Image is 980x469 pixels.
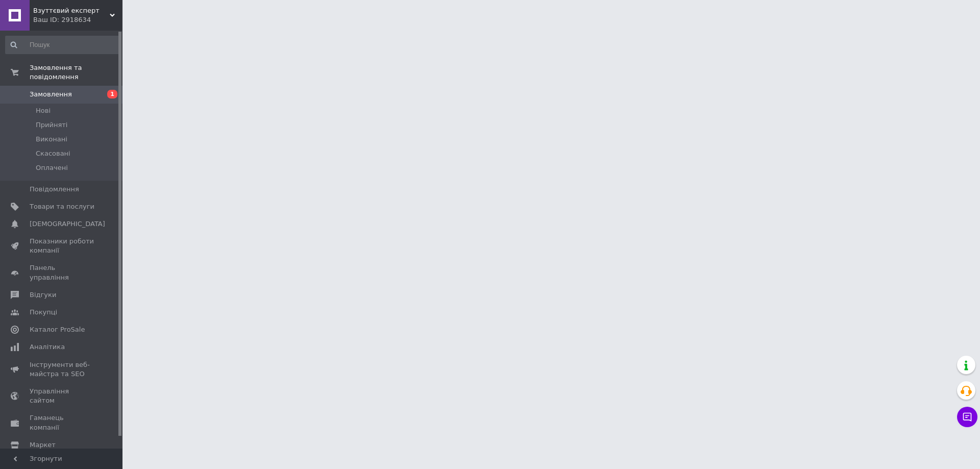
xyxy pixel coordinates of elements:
[30,219,105,229] span: [DEMOGRAPHIC_DATA]
[33,15,122,24] div: Ваш ID: 2918634
[30,413,94,432] span: Гаманець компанії
[30,308,57,317] span: Покупці
[30,63,122,82] span: Замовлення та повідомлення
[30,325,85,334] span: Каталог ProSale
[36,120,67,130] span: Прийняті
[36,149,70,158] span: Скасовані
[30,387,94,405] span: Управління сайтом
[33,6,110,15] span: Взуттєвий експерт
[30,202,94,211] span: Товари та послуги
[30,90,72,99] span: Замовлення
[957,407,977,427] button: Чат з покупцем
[36,106,51,115] span: Нові
[30,342,65,352] span: Аналітика
[36,163,68,172] span: Оплачені
[107,90,117,98] span: 1
[36,135,67,144] span: Виконані
[5,36,120,54] input: Пошук
[30,290,56,300] span: Відгуки
[30,440,56,450] span: Маркет
[30,360,94,379] span: Інструменти веб-майстра та SEO
[30,185,79,194] span: Повідомлення
[30,237,94,255] span: Показники роботи компанії
[30,263,94,282] span: Панель управління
